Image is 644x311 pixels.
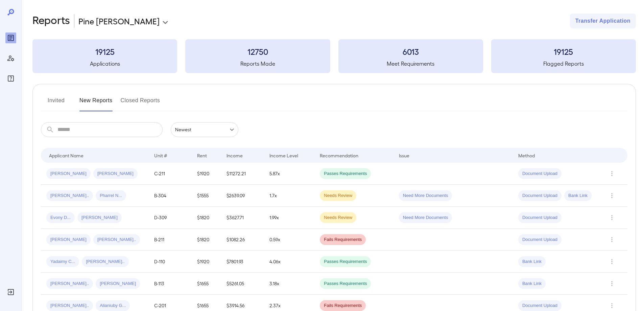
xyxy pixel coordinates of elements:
span: Document Upload [518,193,562,199]
div: Manage Users [5,53,16,64]
td: 5.87x [264,163,314,185]
div: Applicant Name [49,151,84,159]
button: Closed Reports [121,95,160,111]
span: Needs Review [320,193,356,199]
td: $1820 [192,207,221,229]
button: Row Actions [606,300,617,311]
span: Evony D... [46,215,75,221]
span: Document Upload [518,171,562,177]
h3: 19125 [32,46,177,57]
div: Log Out [5,287,16,297]
span: [PERSON_NAME] [96,281,140,287]
span: [PERSON_NAME] [93,171,138,177]
h5: Meet Requirements [338,60,483,68]
span: [PERSON_NAME].. [46,303,93,309]
summary: 19125Applications12750Reports Made6013Meet Requirements19125Flagged Reports [32,39,636,73]
td: $5261.05 [221,273,264,295]
td: $1920 [192,251,221,273]
button: Invited [41,95,71,111]
span: Document Upload [518,215,562,221]
td: 3.18x [264,273,314,295]
td: 1.7x [264,185,314,207]
td: $1555 [192,185,221,207]
td: $1082.26 [221,229,264,251]
td: $11272.21 [221,163,264,185]
h3: 19125 [491,46,636,57]
span: [PERSON_NAME].. [46,193,93,199]
div: Reports [5,32,16,43]
button: Row Actions [606,212,617,223]
button: New Reports [79,95,113,111]
td: $1820 [192,229,221,251]
div: Newest [171,122,238,137]
td: D-309 [149,207,192,229]
h3: 12750 [185,46,330,57]
td: 0.59x [264,229,314,251]
span: Bank Link [518,259,546,265]
button: Row Actions [606,190,617,201]
span: [PERSON_NAME].. [82,259,128,265]
td: D-110 [149,251,192,273]
td: $1655 [192,273,221,295]
span: Alianiuby G... [96,303,130,309]
td: B-211 [149,229,192,251]
h5: Reports Made [185,60,330,68]
h5: Applications [32,60,177,68]
span: Passes Requirements [320,171,371,177]
td: 4.06x [264,251,314,273]
span: Need More Documents [399,193,452,199]
div: Method [518,151,535,159]
h5: Flagged Reports [491,60,636,68]
td: B-304 [149,185,192,207]
td: C-211 [149,163,192,185]
td: B-113 [149,273,192,295]
span: [PERSON_NAME] [46,171,91,177]
span: Fails Requirements [320,237,366,243]
span: Document Upload [518,237,562,243]
span: [PERSON_NAME] [77,215,122,221]
span: [PERSON_NAME].. [93,237,140,243]
span: Document Upload [518,303,562,309]
button: Row Actions [606,278,617,289]
h2: Reports [32,14,70,28]
div: Issue [399,151,410,159]
span: Bank Link [564,193,592,199]
td: $2639.09 [221,185,264,207]
span: [PERSON_NAME] [46,237,91,243]
div: Income [226,151,243,159]
h3: 6013 [338,46,483,57]
span: Need More Documents [399,215,452,221]
td: $7801.93 [221,251,264,273]
p: Pine [PERSON_NAME] [78,16,160,26]
div: Rent [197,151,208,159]
button: Row Actions [606,168,617,179]
span: Passes Requirements [320,259,371,265]
span: Fails Requirements [320,303,366,309]
button: Transfer Application [570,14,636,28]
span: Pharrel N... [96,193,126,199]
td: $3627.71 [221,207,264,229]
span: [PERSON_NAME].. [46,281,93,287]
div: Income Level [269,151,298,159]
button: Row Actions [606,234,617,245]
div: Unit # [154,151,167,159]
span: Bank Link [518,281,546,287]
td: $1920 [192,163,221,185]
div: Recommendation [320,151,358,159]
button: Row Actions [606,256,617,267]
div: FAQ [5,73,16,84]
td: 1.99x [264,207,314,229]
span: Passes Requirements [320,281,371,287]
span: Needs Review [320,215,356,221]
span: Yadaimy C... [46,259,79,265]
